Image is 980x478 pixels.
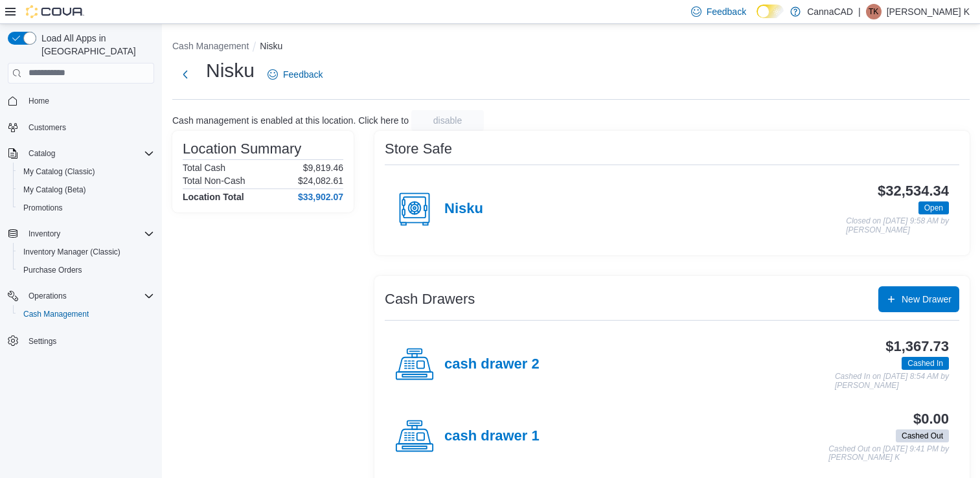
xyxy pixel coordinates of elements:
[28,291,67,301] span: Operations
[183,163,225,173] h6: Total Cash
[13,163,159,181] button: My Catalog (Classic)
[23,332,154,348] span: Settings
[902,357,949,370] span: Cashed In
[18,200,154,216] span: Promotions
[172,115,409,126] p: Cash management is enabled at this location. Click here to
[18,262,154,278] span: Purchase Orders
[23,226,65,242] button: Inventory
[444,201,483,218] h4: Nisku
[303,163,343,173] p: $9,819.46
[385,141,452,157] h3: Store Safe
[918,201,949,214] span: Open
[3,225,159,243] button: Inventory
[23,185,86,195] span: My Catalog (Beta)
[23,166,95,177] span: My Catalog (Classic)
[262,62,328,87] a: Feedback
[28,336,56,347] span: Settings
[206,58,255,84] h1: Nisku
[869,4,878,19] span: TK
[878,183,949,199] h3: $32,534.34
[23,265,82,275] span: Purchase Orders
[757,18,757,19] span: Dark Mode
[26,5,84,18] img: Cova
[23,93,54,109] a: Home
[18,306,94,322] a: Cash Management
[298,176,343,186] p: $24,082.61
[23,203,63,213] span: Promotions
[183,176,245,186] h6: Total Non-Cash
[18,200,68,216] a: Promotions
[385,291,475,307] h3: Cash Drawers
[23,288,72,304] button: Operations
[28,122,66,133] span: Customers
[183,192,244,202] h4: Location Total
[3,91,159,110] button: Home
[23,247,120,257] span: Inventory Manager (Classic)
[707,5,746,18] span: Feedback
[18,262,87,278] a: Purchase Orders
[444,428,540,445] h4: cash drawer 1
[13,181,159,199] button: My Catalog (Beta)
[23,288,154,304] span: Operations
[757,5,784,18] input: Dark Mode
[902,430,943,442] span: Cashed Out
[28,148,55,159] span: Catalog
[260,41,282,51] button: Nisku
[3,118,159,137] button: Customers
[846,217,949,234] p: Closed on [DATE] 9:58 AM by [PERSON_NAME]
[902,293,952,306] span: New Drawer
[18,182,154,198] span: My Catalog (Beta)
[13,199,159,217] button: Promotions
[18,182,91,198] a: My Catalog (Beta)
[23,146,60,161] button: Catalog
[28,229,60,239] span: Inventory
[298,192,343,202] h4: $33,902.07
[807,4,853,19] p: CannaCAD
[3,287,159,305] button: Operations
[23,146,154,161] span: Catalog
[23,309,89,319] span: Cash Management
[433,114,462,127] span: disable
[18,306,154,322] span: Cash Management
[3,144,159,163] button: Catalog
[18,164,154,179] span: My Catalog (Classic)
[878,286,959,312] button: New Drawer
[858,4,861,19] p: |
[283,68,323,81] span: Feedback
[13,261,159,279] button: Purchase Orders
[866,4,882,19] div: Tricia K
[172,40,970,55] nav: An example of EuiBreadcrumbs
[13,243,159,261] button: Inventory Manager (Classic)
[23,119,154,135] span: Customers
[172,41,249,51] button: Cash Management
[23,334,62,349] a: Settings
[18,164,100,179] a: My Catalog (Classic)
[887,4,970,19] p: [PERSON_NAME] K
[3,331,159,350] button: Settings
[172,62,198,87] button: Next
[18,244,126,260] a: Inventory Manager (Classic)
[36,32,154,58] span: Load All Apps in [GEOGRAPHIC_DATA]
[896,429,949,442] span: Cashed Out
[28,96,49,106] span: Home
[885,339,949,354] h3: $1,367.73
[907,358,943,369] span: Cashed In
[13,305,159,323] button: Cash Management
[411,110,484,131] button: disable
[23,226,154,242] span: Inventory
[444,356,540,373] h4: cash drawer 2
[8,86,154,384] nav: Complex example
[924,202,943,214] span: Open
[183,141,301,157] h3: Location Summary
[835,372,949,390] p: Cashed In on [DATE] 8:54 AM by [PERSON_NAME]
[23,93,154,109] span: Home
[913,411,949,427] h3: $0.00
[828,445,949,462] p: Cashed Out on [DATE] 9:41 PM by [PERSON_NAME] K
[18,244,154,260] span: Inventory Manager (Classic)
[23,120,71,135] a: Customers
